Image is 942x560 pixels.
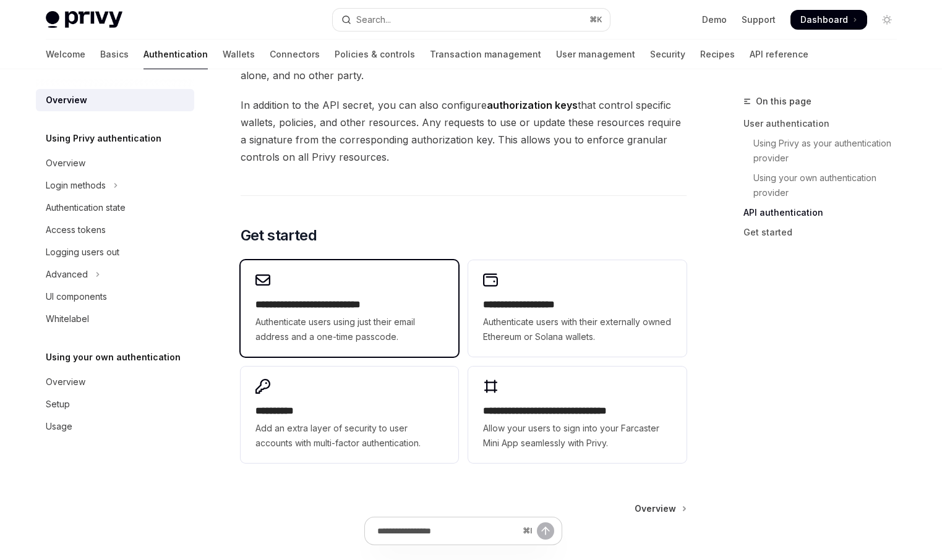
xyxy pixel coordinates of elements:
[46,397,70,412] div: Setup
[270,40,320,69] a: Connectors
[36,393,194,415] a: Setup
[430,40,541,69] a: Transaction management
[46,223,106,237] div: Access tokens
[46,245,119,260] div: Logging users out
[36,308,194,330] a: Whitelabel
[46,11,122,28] img: light logo
[333,9,610,31] button: Open search
[356,12,391,27] div: Search...
[255,421,443,451] span: Add an extra layer of security to user accounts with multi-factor authentication.
[36,371,194,393] a: Overview
[46,312,89,326] div: Whitelabel
[483,421,671,451] span: Allow your users to sign into your Farcaster Mini App seamlessly with Privy.
[36,197,194,219] a: Authentication state
[36,263,194,286] button: Toggle Advanced section
[36,174,194,197] button: Toggle Login methods section
[46,289,107,304] div: UI components
[800,14,848,26] span: Dashboard
[241,96,687,166] span: In addition to the API secret, you can also configure that control specific wallets, policies, an...
[743,168,907,203] a: Using your own authentication provider
[36,286,194,308] a: UI components
[589,15,602,25] span: ⌘ K
[756,94,811,109] span: On this page
[255,315,443,344] span: Authenticate users using just their email address and a one-time passcode.
[36,219,194,241] a: Access tokens
[46,350,181,365] h5: Using your own authentication
[743,134,907,168] a: Using Privy as your authentication provider
[46,131,161,146] h5: Using Privy authentication
[635,503,685,515] a: Overview
[743,203,907,223] a: API authentication
[877,10,897,30] button: Toggle dark mode
[46,419,72,434] div: Usage
[36,241,194,263] a: Logging users out
[223,40,255,69] a: Wallets
[487,99,578,111] strong: authorization keys
[46,156,85,171] div: Overview
[700,40,735,69] a: Recipes
[790,10,867,30] a: Dashboard
[46,375,85,389] div: Overview
[743,114,907,134] a: User authentication
[483,315,671,344] span: Authenticate users with their externally owned Ethereum or Solana wallets.
[743,223,907,242] a: Get started
[335,40,415,69] a: Policies & controls
[100,40,129,69] a: Basics
[377,517,518,545] input: Ask a question...
[46,40,85,69] a: Welcome
[556,40,635,69] a: User management
[46,178,106,193] div: Login methods
[46,267,88,282] div: Advanced
[750,40,808,69] a: API reference
[468,260,686,357] a: **** **** **** ****Authenticate users with their externally owned Ethereum or Solana wallets.
[635,503,676,515] span: Overview
[143,40,208,69] a: Authentication
[46,200,126,215] div: Authentication state
[36,415,194,438] a: Usage
[650,40,685,69] a: Security
[742,14,776,26] a: Support
[702,14,727,26] a: Demo
[241,226,317,245] span: Get started
[36,152,194,174] a: Overview
[537,522,554,540] button: Send message
[36,89,194,111] a: Overview
[46,93,87,108] div: Overview
[241,367,458,463] a: **** *****Add an extra layer of security to user accounts with multi-factor authentication.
